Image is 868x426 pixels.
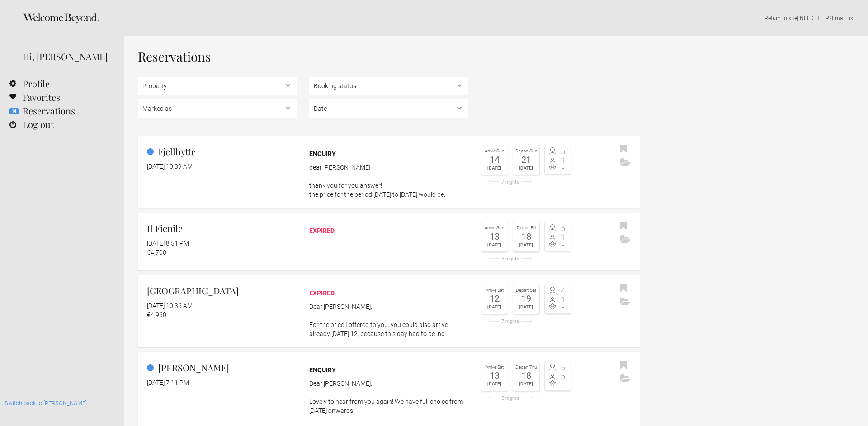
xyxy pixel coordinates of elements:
flynt-currency: €4,960 [147,311,166,318]
div: [DATE] [484,380,505,388]
flynt-date-display: [DATE] 10:39 AM [147,163,193,170]
div: [DATE] [484,303,505,311]
h2: [PERSON_NAME] [147,361,297,374]
select: , , , , , , , , , , , , , , [138,77,297,95]
button: Bookmark [618,359,629,372]
span: 1 [558,234,569,241]
flynt-date-display: [DATE] 10:36 AM [147,302,193,309]
p: dear [PERSON_NAME] thank you for you answer! the price for the period [DATE] to [DATE] would be: [309,163,468,199]
span: 4 [558,288,569,295]
div: 12 [484,294,505,303]
select: , , [309,77,468,95]
select: , [309,99,468,118]
span: 1 [558,296,569,303]
a: Switch back to [PERSON_NAME] [5,400,87,407]
a: Il Fienile [DATE] 8:51 PM €4,700 expired Arrive Sun 13 [DATE] Depart Fri 18 [DATE] 5 nights 5 1 - [138,213,640,270]
a: Fjellhytte [DATE] 10:39 AM Enquiry dear [PERSON_NAME] thank you for you answer!the price for the ... [138,136,640,208]
div: [DATE] [484,164,505,172]
div: expired [309,289,468,298]
a: Return to site [764,14,797,22]
span: 5 [558,373,569,380]
button: Archive [618,372,633,386]
div: 21 [515,155,537,164]
span: 5 [558,148,569,156]
button: Archive [618,295,633,309]
flynt-date-display: [DATE] 8:51 PM [147,240,189,247]
div: [DATE] [515,241,537,249]
div: 5 nights [481,396,540,401]
div: [DATE] [515,380,537,388]
div: 5 nights [481,256,540,261]
p: | NEED HELP? . [138,14,854,23]
div: Enquiry [309,365,468,374]
span: 5 [558,225,569,232]
a: Email us [832,14,853,22]
button: Bookmark [618,142,629,156]
select: , , , [138,99,297,118]
h2: Il Fienile [147,222,297,235]
div: 19 [515,294,537,303]
div: Hi, [PERSON_NAME] [23,50,111,63]
div: 7 nights [481,319,540,324]
h1: Reservations [138,50,640,63]
div: Depart Thu [515,364,537,371]
div: Depart Fri [515,224,537,232]
button: Bookmark [618,219,629,233]
flynt-currency: €4,700 [147,249,166,256]
span: 1 [558,157,569,164]
flynt-notification-badge: 14 [9,108,19,114]
span: 5 [558,364,569,372]
div: Enquiry [309,149,468,158]
span: - [558,380,569,388]
div: [DATE] [515,164,537,172]
div: 13 [484,232,505,241]
span: - [558,241,569,249]
div: Depart Sun [515,147,537,155]
button: Archive [618,156,633,170]
div: expired [309,226,468,235]
div: Depart Sat [515,287,537,294]
a: [GEOGRAPHIC_DATA] [DATE] 10:36 AM €4,960 expired Dear [PERSON_NAME], For the price I offered to y... [138,275,640,347]
div: [DATE] [515,303,537,311]
div: 7 nights [481,180,540,185]
div: Arrive Sat [484,364,505,371]
div: 18 [515,371,537,380]
p: Dear [PERSON_NAME], For the price I offered to you, you could also arrive already [DATE] 12, beca... [309,302,468,338]
span: - [558,303,569,311]
div: Arrive Sat [484,287,505,294]
div: 18 [515,232,537,241]
span: - [558,165,569,172]
button: Archive [618,233,633,246]
div: 13 [484,371,505,380]
div: [DATE] [484,241,505,249]
div: 14 [484,155,505,164]
h2: [GEOGRAPHIC_DATA] [147,284,297,298]
h2: Fjellhytte [147,145,297,158]
flynt-date-display: [DATE] 7:11 PM [147,379,189,386]
button: Bookmark [618,282,629,295]
div: Arrive Sun [484,224,505,232]
div: Arrive Sun [484,147,505,155]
